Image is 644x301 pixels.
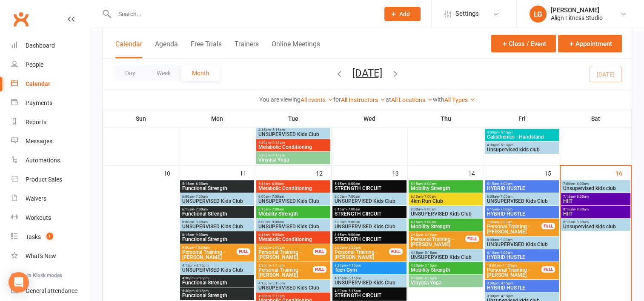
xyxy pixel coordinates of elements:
[347,246,361,250] span: - 3:30pm
[11,189,90,208] a: Waivers
[10,9,31,30] a: Clubworx
[346,233,360,237] span: - 9:00am
[499,131,513,134] span: - 5:15pm
[26,138,52,145] div: Messages
[9,272,29,292] div: Open Intercom Messenger
[258,267,313,278] span: Personal Training - [PERSON_NAME]
[334,289,405,293] span: 4:30pm
[258,153,329,157] span: 5:30pm
[235,40,259,58] button: Trainers
[26,214,51,221] div: Workouts
[258,207,329,211] span: 6:15am
[258,128,329,132] span: 4:15pm
[334,182,405,186] span: 5:15am
[499,294,513,298] span: - 4:15pm
[270,233,284,237] span: - 9:00am
[26,253,56,259] div: What's New
[347,276,361,280] span: - 5:15pm
[182,250,237,260] span: Personal Training - [PERSON_NAME]
[112,8,373,20] input: Search...
[410,255,481,260] span: UNSUPERVISED Kids Club
[334,293,405,298] span: STRENGTH CIRCUIT
[487,255,557,260] span: HYBRID HUSTLE
[258,281,329,285] span: 4:15pm
[423,195,436,199] span: - 7:00am
[499,238,512,242] span: - 9:00am
[563,199,629,204] span: HIIT
[258,220,329,224] span: 8:00am
[182,220,252,224] span: 8:00am
[271,281,285,285] span: - 5:15pm
[334,250,389,260] span: Personal Training - [PERSON_NAME]
[272,40,320,58] button: Online Meetings
[334,276,405,280] span: 4:15pm
[155,40,178,58] button: Agenda
[410,199,481,204] span: 4km Run Club
[487,264,542,267] span: 10:00am
[487,251,557,255] span: 8:15am
[334,220,405,224] span: 8:00am
[334,199,405,204] span: UNSUPERVISED Kids Club
[575,220,589,224] span: - 9:00am
[563,224,629,229] span: Unsupervised kids club
[444,97,475,103] a: All Types
[468,166,484,180] div: 14
[182,186,252,191] span: Functional Strength
[551,6,603,14] div: [PERSON_NAME]
[258,145,329,150] span: Metabolic Conditioning
[182,264,252,267] span: 4:15pm
[487,134,557,139] span: Calisthenics - Handstand
[194,182,208,186] span: - 6:00am
[487,211,557,216] span: HYBRID HUSTLE
[270,207,284,211] span: - 7:00am
[346,195,360,199] span: - 7:00am
[410,276,481,280] span: 5:30pm
[26,176,62,183] div: Product Sales
[423,220,436,224] span: - 9:00am
[334,246,389,250] span: 2:30pm
[575,207,589,211] span: - 9:00am
[346,207,360,211] span: - 7:00am
[11,281,90,301] a: General attendance kiosk mode
[26,233,41,240] div: Tasks
[410,186,481,191] span: Mobility Strength
[410,251,481,255] span: 4:15pm
[237,248,250,255] div: FULL
[465,236,479,242] div: FULL
[575,195,589,199] span: - 8:00am
[389,248,403,255] div: FULL
[563,182,629,186] span: 7:00am
[258,211,329,216] span: Mobility Strength
[499,281,513,285] span: - 4:15pm
[271,141,285,145] span: - 5:15pm
[182,267,252,273] span: UNSUPERVISED Kids Club
[334,267,405,273] span: Teen Gym
[499,220,512,224] span: - 8:00am
[386,96,391,103] strong: at
[182,224,252,229] span: UNSUPERVISED Kids Club
[499,207,512,211] span: - 7:00am
[258,224,329,229] span: UNSUPERVISED Kids Club
[26,119,46,125] div: Reports
[560,110,632,128] th: Sat
[11,74,90,94] a: Calendar
[491,35,556,52] button: Class / Event
[182,246,237,250] span: 9:00am
[346,220,360,224] span: - 9:00am
[11,170,90,189] a: Product Sales
[146,65,181,81] button: Week
[26,195,46,202] div: Waivers
[487,242,557,247] span: UNSUPERVISED Kids Club
[530,6,547,23] div: LG
[11,247,90,266] a: What's New
[182,280,252,285] span: Functional Strength
[258,195,329,199] span: 6:00am
[558,35,622,52] button: Appointment
[259,96,301,103] strong: You are viewing
[334,233,405,237] span: 8:15am
[484,110,560,128] th: Fri
[258,250,313,260] span: Personal Training - [PERSON_NAME]
[258,157,329,162] span: Vinyasa Yoga
[255,110,332,128] th: Tue
[258,237,329,242] span: Metabolic Conditioning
